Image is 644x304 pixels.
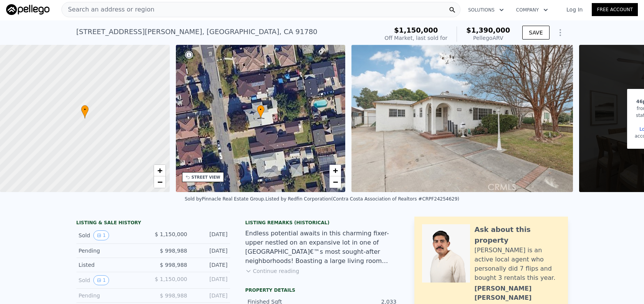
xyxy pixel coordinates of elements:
[466,34,510,42] div: Pellego ARV
[257,105,265,118] div: •
[160,248,187,254] span: $ 998,988
[557,6,592,13] a: Log In
[194,292,228,299] div: [DATE]
[6,4,50,15] img: Pellego
[79,261,147,269] div: Listed
[245,287,399,293] div: Property details
[93,230,109,240] button: View historical data
[79,275,147,285] div: Sold
[192,174,220,180] div: STREET VIEW
[265,196,459,202] div: Listed by Redfin Corporation (Contra Costa Association of Realtors #CRPF24254629)
[154,176,166,188] a: Zoom out
[154,165,166,176] a: Zoom in
[245,220,399,226] div: Listing Remarks (Historical)
[329,176,341,188] a: Zoom out
[155,231,187,237] span: $ 1,150,000
[475,246,560,283] div: [PERSON_NAME] is an active local agent who personally did 7 flips and bought 3 rentals this year.
[333,177,338,187] span: −
[81,106,89,113] span: •
[76,220,230,227] div: LISTING & SALE HISTORY
[462,3,510,17] button: Solutions
[329,165,341,176] a: Zoom in
[79,247,147,255] div: Pending
[93,275,109,285] button: View historical data
[194,230,228,240] div: [DATE]
[194,247,228,255] div: [DATE]
[79,292,147,299] div: Pending
[194,261,228,269] div: [DATE]
[160,292,187,299] span: $ 998,988
[553,25,568,40] button: Show Options
[394,26,438,34] span: $1,150,000
[79,230,147,240] div: Sold
[245,229,399,266] div: Endless potential awaits in this charming fixer-upper nestled on an expansive lot in one of [GEOG...
[245,267,300,275] button: Continue reading
[351,45,573,192] img: Sale: 166416492 Parcel: 45402953
[81,105,89,118] div: •
[157,166,162,175] span: +
[257,106,265,113] span: •
[185,196,265,202] div: Sold by Pinnacle Real Estate Group .
[155,276,187,282] span: $ 1,150,000
[592,3,638,16] a: Free Account
[160,262,187,268] span: $ 998,988
[384,34,447,42] div: Off Market, last sold for
[522,26,549,39] button: SAVE
[157,177,162,187] span: −
[76,26,318,37] div: [STREET_ADDRESS][PERSON_NAME] , [GEOGRAPHIC_DATA] , CA 91780
[333,166,338,175] span: +
[466,26,510,34] span: $1,390,000
[510,3,554,17] button: Company
[475,224,560,246] div: Ask about this property
[475,284,560,302] div: [PERSON_NAME] [PERSON_NAME]
[194,275,228,285] div: [DATE]
[62,5,154,14] span: Search an address or region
